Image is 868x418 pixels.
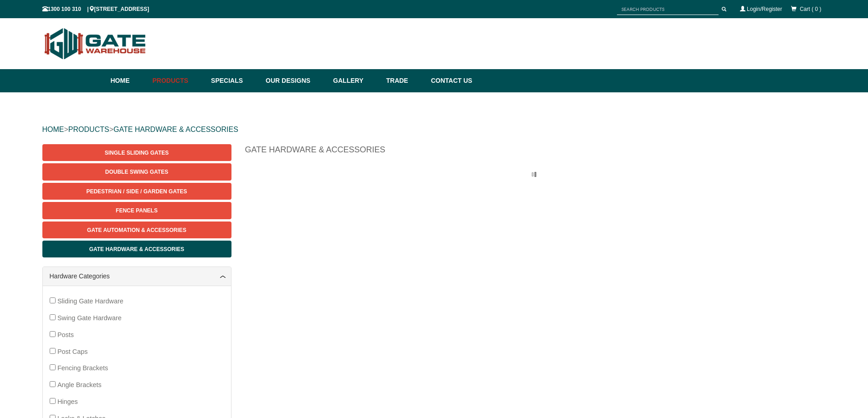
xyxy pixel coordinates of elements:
[57,398,78,405] span: Hinges
[800,6,821,12] span: Cart ( 0 )
[57,331,74,338] span: Posts
[617,4,719,15] input: SEARCH PRODUCTS
[57,348,87,355] span: Post Caps
[261,69,329,92] a: Our Designs
[42,163,231,180] a: Double Swing Gates
[245,144,826,160] h1: Gate Hardware & Accessories
[105,150,169,156] span: Single Sliding Gates
[57,314,122,322] span: Swing Gate Hardware
[89,246,185,252] span: Gate Hardware & Accessories
[113,126,238,133] a: GATE HARDWARE & ACCESSORIES
[42,6,149,12] span: 1300 100 310 | [STREET_ADDRESS]
[105,169,168,175] span: Double Swing Gates
[532,172,539,177] img: please_wait.gif
[50,272,224,281] a: Hardware Categories
[57,297,123,305] span: Sliding Gate Hardware
[42,23,149,65] img: Gate Warehouse
[57,364,108,372] span: Fencing Brackets
[86,188,187,195] span: Pedestrian / Side / Garden Gates
[57,381,102,388] span: Angle Brackets
[42,183,231,200] a: Pedestrian / Side / Garden Gates
[68,126,109,133] a: PRODUCTS
[42,115,826,144] div: > >
[206,69,261,92] a: Specials
[329,69,381,92] a: Gallery
[42,241,231,257] a: Gate Hardware & Accessories
[42,126,64,133] a: HOME
[116,207,158,214] span: Fence Panels
[381,69,426,92] a: Trade
[111,69,148,92] a: Home
[42,202,231,219] a: Fence Panels
[87,227,186,233] span: Gate Automation & Accessories
[42,144,231,161] a: Single Sliding Gates
[42,222,231,238] a: Gate Automation & Accessories
[747,6,782,12] a: Login/Register
[426,69,473,92] a: Contact Us
[148,69,207,92] a: Products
